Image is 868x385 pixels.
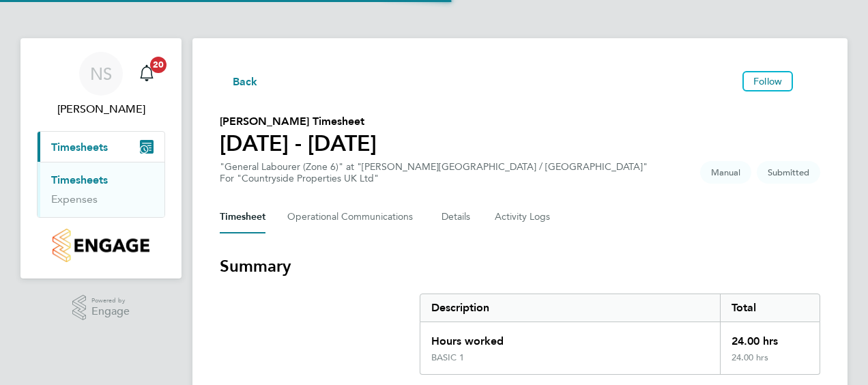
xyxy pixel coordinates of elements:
[51,173,108,186] a: Timesheets
[720,294,820,322] div: Total
[233,74,258,90] span: Back
[495,201,552,233] button: Activity Logs
[91,306,130,317] span: Engage
[72,295,130,321] a: Powered byEngage
[91,295,130,306] span: Powered by
[133,52,160,96] a: 20
[442,201,473,233] button: Details
[37,229,165,262] a: Go to home page
[757,161,820,184] span: This timesheet is Submitted.
[431,352,464,363] div: BASIC 1
[420,294,820,375] div: Summary
[38,132,164,162] button: Timesheets
[220,113,377,130] h2: [PERSON_NAME] Timesheet
[742,71,793,91] button: Follow
[700,161,751,184] span: This timesheet was manually created.
[287,201,420,233] button: Operational Communications
[37,52,165,117] a: NS[PERSON_NAME]
[420,294,720,322] div: Description
[51,141,108,154] span: Timesheets
[150,57,167,73] span: 20
[220,255,820,277] h3: Summary
[51,192,98,205] a: Expenses
[753,75,782,87] span: Follow
[220,173,648,184] div: For "Countryside Properties UK Ltd"
[53,229,149,262] img: countryside-properties-logo-retina.png
[220,201,265,233] button: Timesheet
[38,162,164,217] div: Timesheets
[37,101,165,117] span: Neil Smith
[220,161,648,184] div: "General Labourer (Zone 6)" at "[PERSON_NAME][GEOGRAPHIC_DATA] / [GEOGRAPHIC_DATA]"
[720,322,820,352] div: 24.00 hrs
[420,322,720,352] div: Hours worked
[220,72,258,89] button: Back
[90,65,112,83] span: NS
[20,38,182,279] nav: Main navigation
[220,130,377,157] h1: [DATE] - [DATE]
[798,78,820,85] button: Timesheets Menu
[720,352,820,374] div: 24.00 hrs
